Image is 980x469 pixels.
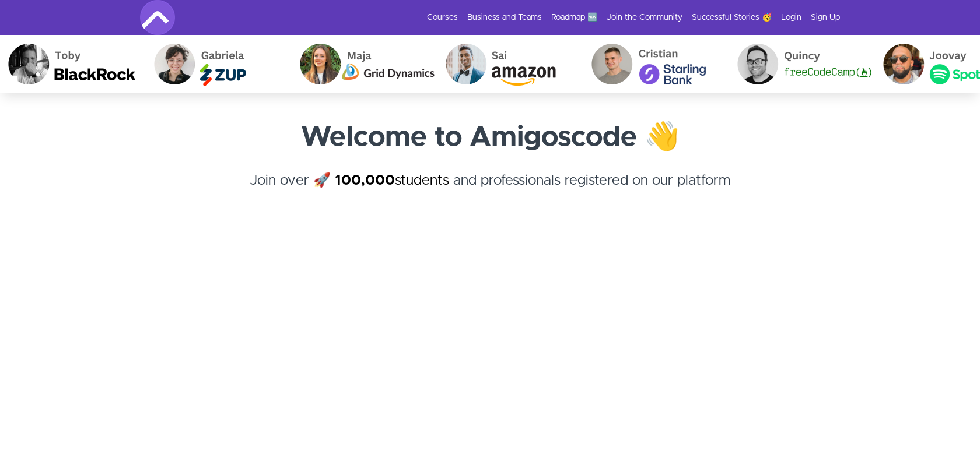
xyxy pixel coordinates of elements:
a: Sign Up [811,12,840,23]
img: Quincy [729,35,875,93]
a: Roadmap 🆕 [551,12,597,23]
a: Business and Teams [467,12,542,23]
img: Gabriela [146,35,292,93]
a: Login [781,12,801,23]
strong: Welcome to Amigoscode 👋 [301,124,680,151]
strong: 100,000 [335,174,395,188]
img: Maja [292,35,437,93]
img: Cristian [583,35,729,93]
a: Courses [427,12,458,23]
img: Sai [437,35,583,93]
a: Successful Stories 🥳 [692,12,772,23]
a: 100,000students [335,174,449,188]
h4: Join over 🚀 and professionals registered on our platform [140,170,840,212]
a: Join the Community [607,12,682,23]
